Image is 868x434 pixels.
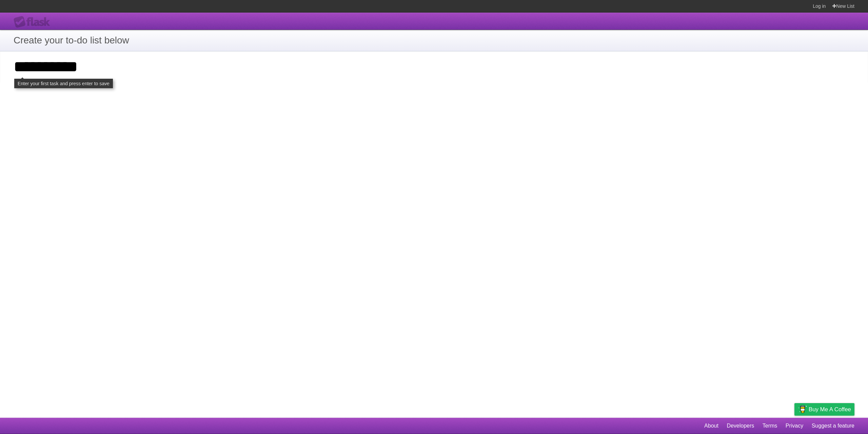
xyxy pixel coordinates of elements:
[14,16,54,28] div: Flask
[794,403,854,416] a: Buy me a coffee
[14,33,854,48] h1: Create your to-do list below
[812,419,854,432] a: Suggest a feature
[798,403,807,415] img: Buy me a coffee
[786,419,803,432] a: Privacy
[727,419,754,432] a: Developers
[763,419,777,432] a: Terms
[704,419,718,432] a: About
[809,403,851,415] span: Buy me a coffee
